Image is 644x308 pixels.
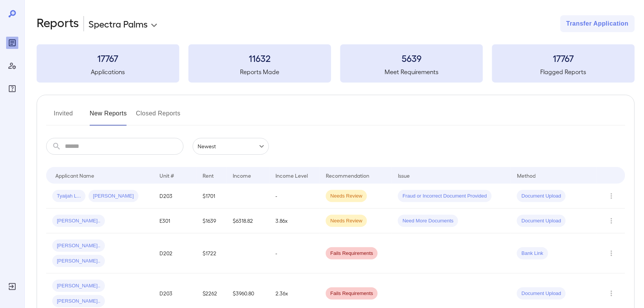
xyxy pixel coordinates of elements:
[326,217,367,225] span: Needs Review
[270,233,320,274] td: -
[52,282,105,290] span: [PERSON_NAME]..
[398,171,410,180] div: Issue
[270,209,320,233] td: 3.86x
[233,171,251,180] div: Income
[270,184,320,209] td: -
[154,184,197,209] td: D203
[37,67,179,76] h5: Applications
[340,52,483,64] h3: 5639
[196,233,227,274] td: $1722
[517,217,566,225] span: Document Upload
[276,171,308,180] div: Income Level
[52,242,105,250] span: [PERSON_NAME]..
[326,171,369,180] div: Recommendation
[517,250,548,257] span: Bank Link
[196,209,227,233] td: $1639
[6,83,18,95] div: FAQ
[188,67,331,76] h5: Reports Made
[160,171,174,180] div: Unit #
[89,18,148,30] p: Spectra Palms
[605,287,618,300] button: Row Actions
[6,37,18,49] div: Reports
[492,67,635,76] h5: Flagged Reports
[203,171,215,180] div: Rent
[517,193,566,200] span: Document Upload
[188,52,331,64] h3: 11632
[196,184,227,209] td: $1701
[52,217,105,225] span: [PERSON_NAME]..
[398,217,458,225] span: Need More Documents
[398,193,491,200] span: Fraud or Incorrect Document Provided
[52,193,85,200] span: Tyaijah L...
[52,298,105,305] span: [PERSON_NAME]..
[6,280,18,293] div: Log Out
[37,15,79,32] h2: Reports
[89,193,138,200] span: [PERSON_NAME]
[52,258,105,265] span: [PERSON_NAME]..
[605,215,618,227] button: Row Actions
[517,171,536,180] div: Method
[326,250,378,257] span: Fails Requirements
[154,209,197,233] td: E301
[37,44,635,83] summary: 17767Applications11632Reports Made5639Meet Requirements17767Flagged Reports
[6,60,18,72] div: Manage Users
[136,107,181,126] button: Closed Reports
[605,247,618,259] button: Row Actions
[55,171,94,180] div: Applicant Name
[193,138,269,155] div: Newest
[46,107,80,126] button: Invited
[326,193,367,200] span: Needs Review
[154,233,197,274] td: D202
[605,190,618,202] button: Row Actions
[90,107,127,126] button: New Reports
[326,290,378,297] span: Fails Requirements
[340,67,483,76] h5: Meet Requirements
[560,15,635,32] button: Transfer Application
[37,52,179,64] h3: 17767
[517,290,566,297] span: Document Upload
[492,52,635,64] h3: 17767
[227,209,270,233] td: $6318.82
